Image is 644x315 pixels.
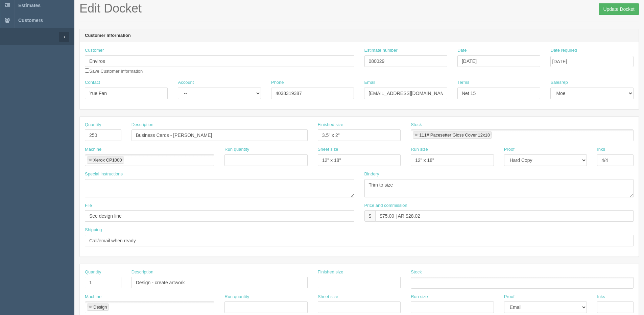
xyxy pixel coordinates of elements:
[18,18,43,23] span: Customers
[550,47,577,54] label: Date required
[599,3,639,15] input: Update Docket
[85,79,100,86] label: Contact
[457,79,469,86] label: Terms
[318,269,343,275] label: Finished size
[85,171,123,177] label: Special instructions
[85,55,354,67] input: Enter customer name
[411,146,428,153] label: Run size
[85,47,354,74] div: Save Customer Information
[18,3,41,8] span: Estimates
[85,122,101,128] label: Quantity
[457,47,467,54] label: Date
[178,79,194,86] label: Account
[318,146,338,153] label: Sheet size
[364,179,634,197] textarea: Trim to size
[85,269,101,275] label: Quantity
[597,146,605,153] label: Inks
[411,269,422,275] label: Stock
[318,122,343,128] label: Finished size
[504,294,515,300] label: Proof
[132,269,153,275] label: Description
[85,227,102,233] label: Shipping
[224,146,249,153] label: Run quantity
[318,294,338,300] label: Sheet size
[85,146,101,153] label: Machine
[550,79,568,86] label: Salesrep
[224,294,249,300] label: Run quantity
[597,294,605,300] label: Inks
[364,202,407,209] label: Price and commission
[85,202,92,209] label: File
[85,294,101,300] label: Machine
[80,29,639,43] header: Customer Information
[419,133,490,137] div: 111# Pacesetter Gloss Cover 12x18
[93,158,122,162] div: Xerox CP1000
[411,122,422,128] label: Stock
[364,171,379,177] label: Bindery
[504,146,515,153] label: Proof
[411,294,428,300] label: Run size
[364,210,376,222] div: $
[271,79,284,86] label: Phone
[364,79,375,86] label: Email
[132,122,153,128] label: Description
[364,47,398,54] label: Estimate number
[85,47,104,54] label: Customer
[93,305,107,309] div: Design
[79,2,639,15] h1: Edit Docket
